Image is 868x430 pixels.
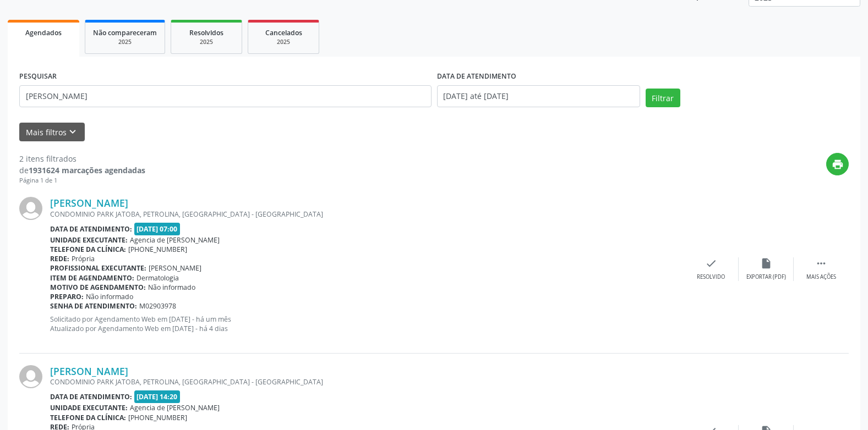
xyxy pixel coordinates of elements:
[50,283,146,292] b: Motivo de agendamento:
[50,365,128,377] a: [PERSON_NAME]
[19,365,42,388] img: img
[50,245,126,254] b: Telefone da clínica:
[50,315,684,333] p: Solicitado por Agendamento Web em [DATE] - há um mês Atualizado por Agendamento Web em [DATE] - h...
[137,273,179,283] span: Dermatologia
[50,235,128,245] b: Unidade executante:
[265,28,302,37] span: Cancelados
[19,123,85,142] button: Mais filtroskeyboard_arrow_down
[50,403,128,412] b: Unidade executante:
[646,89,680,107] button: Filtrar
[179,38,234,46] div: 2025
[697,273,725,281] div: Resolvido
[50,273,134,283] b: Item de agendamento:
[832,158,844,170] i: print
[746,273,786,281] div: Exportar (PDF)
[705,257,717,269] i: check
[128,245,187,254] span: [PHONE_NUMBER]
[189,28,223,37] span: Resolvidos
[19,164,145,176] div: de
[50,197,128,209] a: [PERSON_NAME]
[437,68,516,85] label: DATA DE ATENDIMENTO
[256,38,311,46] div: 2025
[50,210,684,219] div: CONDOMINIO PARK JATOBA, PETROLINA, [GEOGRAPHIC_DATA] - [GEOGRAPHIC_DATA]
[50,224,132,234] b: Data de atendimento:
[134,223,181,235] span: [DATE] 07:00
[50,392,132,401] b: Data de atendimento:
[128,413,187,422] span: [PHONE_NUMBER]
[86,292,133,301] span: Não informado
[148,283,195,292] span: Não informado
[19,68,57,85] label: PESQUISAR
[19,85,432,107] input: Nome, código do beneficiário ou CPF
[29,165,145,175] strong: 1931624 marcações agendadas
[50,254,69,263] b: Rede:
[72,254,95,263] span: Própria
[67,126,79,138] i: keyboard_arrow_down
[437,85,640,107] input: Selecione um intervalo
[25,28,62,37] span: Agendados
[50,377,684,387] div: CONDOMINIO PARK JATOBA, PETROLINA, [GEOGRAPHIC_DATA] - [GEOGRAPHIC_DATA]
[93,38,157,46] div: 2025
[149,263,201,273] span: [PERSON_NAME]
[19,176,145,185] div: Página 1 de 1
[130,235,220,245] span: Agencia de [PERSON_NAME]
[815,257,827,269] i: 
[50,413,126,422] b: Telefone da clínica:
[19,153,145,164] div: 2 itens filtrados
[93,28,157,37] span: Não compareceram
[826,153,849,175] button: print
[806,273,836,281] div: Mais ações
[139,301,176,311] span: M02903978
[50,292,84,301] b: Preparo:
[50,301,137,311] b: Senha de atendimento:
[130,403,220,412] span: Agencia de [PERSON_NAME]
[50,263,146,273] b: Profissional executante:
[134,390,181,403] span: [DATE] 14:20
[19,197,42,220] img: img
[760,257,772,269] i: insert_drive_file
